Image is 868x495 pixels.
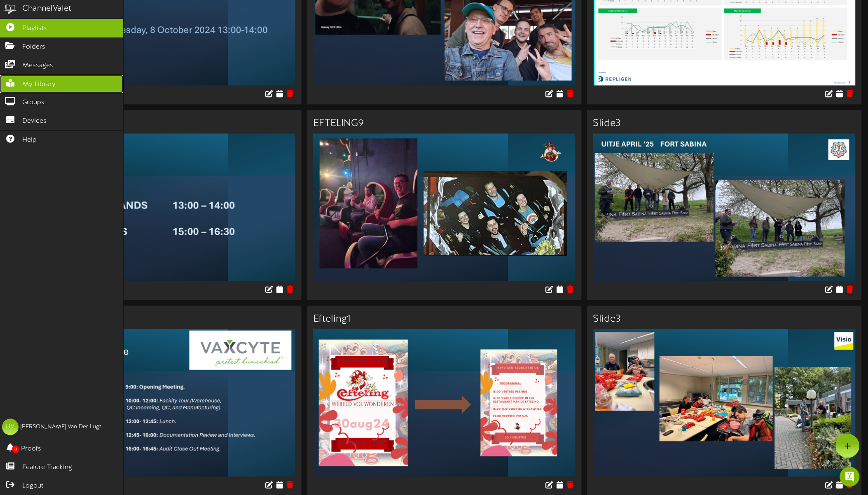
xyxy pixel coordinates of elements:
img: 52773f07-d9ff-4d43-b26d-bede03aadb06.jpg [313,329,576,477]
span: My Library [22,80,56,89]
h3: AllHandsAugust [33,119,295,129]
h3: Slide3 [593,314,856,325]
h3: Efteling1 [313,314,576,325]
span: Feature Tracking [22,463,72,472]
span: Devices [22,117,47,126]
span: Logout [22,481,43,491]
img: 3df1aa4c-a36c-4ac4-84ab-58dbec8f92d9.jpg [33,329,295,477]
span: Playlists [22,24,47,33]
span: Help [22,135,37,145]
span: Messages [22,61,53,70]
span: 0 [12,446,19,453]
h3: EFTELING9 [313,119,576,129]
img: ed6afc03-b9c5-4167-b40c-5168d1ccfae1.jpg [313,134,576,281]
h3: Slide3 [593,119,856,129]
img: c274bbb3-83f1-4657-a4ee-9c8ad98b655d.jpg [593,134,856,281]
div: HV [2,419,19,435]
div: Open Intercom Messenger [840,467,860,487]
span: Folders [22,42,45,52]
div: [PERSON_NAME] Van Der Lugt [21,423,101,431]
h3: AuditVaxcyte [33,314,295,325]
span: Proofs [21,444,41,454]
div: ChannelValet [22,3,71,15]
img: 0ae8b525-cab5-4130-b64e-5e29dad8c6cf.jpg [33,134,295,281]
span: Groups [22,98,44,107]
img: 6f7878a3-c9ea-4379-9c39-50e255327f17.jpg [593,329,856,477]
